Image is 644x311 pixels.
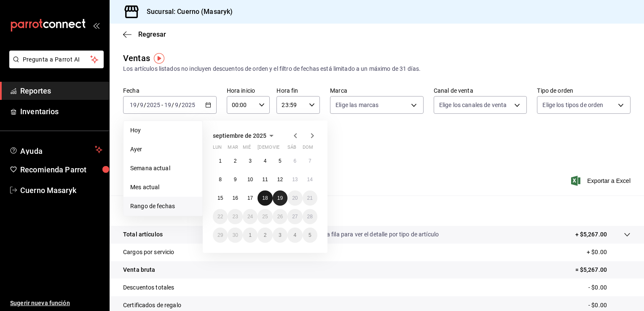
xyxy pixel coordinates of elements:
[287,153,302,169] button: 6 de septiembre de 2025
[20,106,102,117] span: Inventarios
[243,172,258,187] button: 10 de septiembre de 2025
[20,185,102,196] span: Cuerno Masaryk
[303,153,317,169] button: 7 de septiembre de 2025
[213,228,228,243] button: 29 de septiembre de 2025
[307,195,313,201] abbr: 21 de septiembre de 2025
[573,176,631,186] button: Exportar a Excel
[292,195,298,201] abbr: 20 de septiembre de 2025
[174,102,179,108] input: --
[20,145,91,155] span: Ayuda
[129,102,137,108] input: --
[335,101,378,109] span: Elige las marcas
[137,102,140,108] span: /
[181,102,196,108] input: ----
[293,232,296,238] abbr: 4 de octubre de 2025
[262,214,268,220] abbr: 25 de septiembre de 2025
[243,190,258,206] button: 17 de septiembre de 2025
[123,52,150,64] div: Ventas
[262,177,268,182] abbr: 11 de septiembre de 2025
[277,177,283,182] abbr: 12 de septiembre de 2025
[258,145,307,153] abbr: jueves
[258,172,272,187] button: 11 de septiembre de 2025
[247,214,253,220] abbr: 24 de septiembre de 2025
[130,126,196,135] span: Hoy
[130,202,196,211] span: Rango de fechas
[213,190,228,206] button: 15 de septiembre de 2025
[164,102,172,108] input: --
[307,177,313,182] abbr: 14 de septiembre de 2025
[123,248,174,257] p: Cargos por servicio
[228,228,242,243] button: 30 de septiembre de 2025
[439,101,507,109] span: Elige los canales de venta
[130,145,196,154] span: Ayer
[232,232,238,238] abbr: 30 de septiembre de 2025
[172,102,174,108] span: /
[258,153,272,169] button: 4 de septiembre de 2025
[537,88,631,94] label: Tipo de orden
[287,228,302,243] button: 4 de octubre de 2025
[213,132,266,139] span: septiembre de 2025
[434,88,527,94] label: Canal de venta
[243,209,258,224] button: 24 de septiembre de 2025
[258,209,272,224] button: 25 de septiembre de 2025
[243,153,258,169] button: 3 de septiembre de 2025
[303,172,317,187] button: 14 de septiembre de 2025
[232,195,238,201] abbr: 16 de septiembre de 2025
[234,158,237,164] abbr: 2 de septiembre de 2025
[179,102,181,108] span: /
[123,265,155,274] p: Venta bruta
[273,172,287,187] button: 12 de septiembre de 2025
[130,164,196,173] span: Semana actual
[307,214,313,220] abbr: 28 de septiembre de 2025
[258,228,272,243] button: 2 de octubre de 2025
[227,88,270,94] label: Hora inicio
[575,265,631,274] p: = $5,267.00
[249,158,252,164] abbr: 3 de septiembre de 2025
[228,209,242,224] button: 23 de septiembre de 2025
[303,145,313,153] abbr: domingo
[123,230,163,239] p: Total artículos
[588,283,631,292] p: - $0.00
[10,299,102,308] span: Sugerir nueva función
[273,153,287,169] button: 5 de septiembre de 2025
[292,214,298,220] abbr: 27 de septiembre de 2025
[217,195,223,201] abbr: 15 de septiembre de 2025
[279,158,282,164] abbr: 5 de septiembre de 2025
[23,55,91,64] span: Pregunta a Parrot AI
[154,53,164,64] img: Tooltip marker
[287,190,302,206] button: 20 de septiembre de 2025
[279,232,282,238] abbr: 3 de octubre de 2025
[276,88,320,94] label: Hora fin
[123,64,631,73] div: Los artículos listados no incluyen descuentos de orden y el filtro de fechas está limitado a un m...
[213,172,228,187] button: 8 de septiembre de 2025
[588,301,631,310] p: - $0.00
[140,7,233,17] h3: Sucursal: Cuerno (Masaryk)
[287,209,302,224] button: 27 de septiembre de 2025
[219,158,222,164] abbr: 1 de septiembre de 2025
[293,158,296,164] abbr: 6 de septiembre de 2025
[232,214,238,220] abbr: 23 de septiembre de 2025
[217,232,223,238] abbr: 29 de septiembre de 2025
[249,232,252,238] abbr: 1 de octubre de 2025
[542,101,603,109] span: Elige los tipos de orden
[161,102,163,108] span: -
[213,209,228,224] button: 22 de septiembre de 2025
[243,145,251,153] abbr: miércoles
[228,153,242,169] button: 2 de septiembre de 2025
[330,88,424,94] label: Marca
[123,30,166,38] button: Regresar
[287,172,302,187] button: 13 de septiembre de 2025
[146,102,161,108] input: ----
[217,214,223,220] abbr: 22 de septiembre de 2025
[213,145,222,153] abbr: lunes
[247,177,253,182] abbr: 10 de septiembre de 2025
[287,145,296,153] abbr: sábado
[264,158,267,164] abbr: 4 de septiembre de 2025
[123,283,174,292] p: Descuentos totales
[273,145,279,153] abbr: viernes
[587,248,631,257] p: + $0.00
[264,232,267,238] abbr: 2 de octubre de 2025
[130,183,196,192] span: Mes actual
